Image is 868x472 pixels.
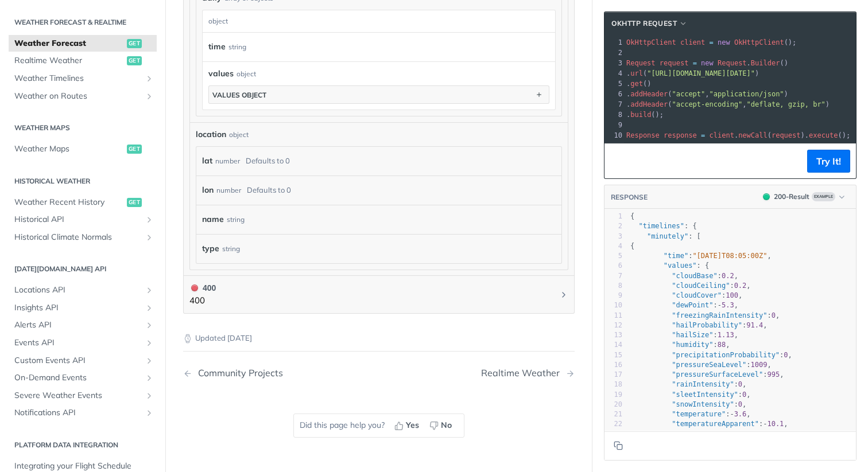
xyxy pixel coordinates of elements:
[630,252,772,260] span: : ,
[630,291,742,299] span: : ,
[630,90,668,98] span: addHeader
[680,38,705,46] span: client
[14,38,124,49] span: Weather Forecast
[9,404,157,422] a: Notifications APIShow subpages for Notifications API
[630,262,709,270] span: : {
[14,302,142,314] span: Insights API
[630,272,738,280] span: : ,
[672,351,780,359] span: "precipitationProbability"
[14,319,142,331] span: Alerts API
[237,69,256,79] div: object
[747,100,826,108] span: "deflate, gzip, br"
[738,131,768,139] span: newCall
[772,131,801,139] span: request
[718,341,726,349] span: 88
[630,111,651,119] span: build
[9,52,157,69] a: Realtime Weatherget
[772,311,776,319] span: 0
[672,301,713,309] span: "dewPoint"
[390,417,425,434] button: Yes
[9,194,157,211] a: Weather Recent Historyget
[246,153,290,169] div: Defaults to 0
[809,131,838,139] span: execute
[9,440,157,450] h2: Platform DATA integration
[14,91,142,102] span: Weather on Routes
[630,370,784,379] span: : ,
[672,291,722,299] span: "cloudCover"
[127,145,142,154] span: get
[746,430,750,438] span: 0
[208,68,234,80] span: values
[734,410,747,418] span: 3.6
[672,331,713,339] span: "hailSize"
[672,361,746,369] span: "pressureSeaLevel"
[604,232,622,241] div: 3
[710,131,734,139] span: client
[630,351,792,359] span: : ,
[746,321,763,329] span: 91.4
[647,232,688,240] span: "minutely"
[14,214,142,225] span: Historical API
[610,153,626,170] button: Copy to clipboard
[710,90,784,98] span: "application/json"
[202,182,214,198] label: lon
[9,334,157,352] a: Events APIShow subpages for Events API
[247,182,291,198] div: Defaults to 0
[183,368,351,379] a: Previous Page: Community Projects
[14,73,142,84] span: Weather Timelines
[222,240,240,257] div: string
[607,18,692,29] button: OkHttp Request
[672,282,730,290] span: "cloudCeiling"
[672,370,763,379] span: "pressureSurfaceLevel"
[604,130,624,141] div: 10
[212,91,266,99] div: values object
[784,351,788,359] span: 0
[145,408,154,418] button: Show subpages for Notifications API
[9,141,157,158] a: Weather Mapsget
[738,400,742,408] span: 0
[127,56,142,65] span: get
[763,420,767,428] span: -
[14,390,142,401] span: Severe Weather Events
[145,373,154,383] button: Show subpages for On-Demand Events
[145,92,154,101] button: Show subpages for Weather on Routes
[9,70,157,87] a: Weather TimelinesShow subpages for Weather Timelines
[626,38,796,46] span: ();
[481,368,575,379] a: Next Page: Realtime Weather
[722,272,734,280] span: 0.2
[757,191,850,202] button: 200200-ResultExample
[807,150,850,173] button: Try It!
[664,131,697,139] span: response
[630,80,643,88] span: get
[751,59,780,67] span: Builder
[611,18,677,29] span: OkHttp Request
[751,361,768,369] span: 1009
[203,10,552,32] div: object
[202,211,224,228] label: name
[227,211,245,228] div: string
[604,221,622,231] div: 2
[604,68,624,79] div: 4
[14,337,142,349] span: Events API
[183,333,575,344] p: Updated [DATE]
[604,419,622,429] div: 22
[672,90,706,98] span: "accept"
[774,192,809,202] div: 200 - Result
[630,212,634,220] span: {
[9,176,157,186] h2: Historical Weather
[9,211,157,228] a: Historical APIShow subpages for Historical API
[441,419,452,431] span: No
[604,321,622,330] div: 12
[189,294,216,307] p: 400
[229,130,249,140] div: object
[742,391,746,399] span: 0
[630,311,780,319] span: : ,
[604,261,622,271] div: 6
[14,407,142,419] span: Notifications API
[9,387,157,404] a: Severe Weather EventsShow subpages for Severe Weather Events
[604,291,622,301] div: 9
[9,352,157,369] a: Custom Events APIShow subpages for Custom Events API
[738,380,742,388] span: 0
[9,264,157,274] h2: [DATE][DOMAIN_NAME] API
[14,461,154,472] span: Integrating your Flight Schedule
